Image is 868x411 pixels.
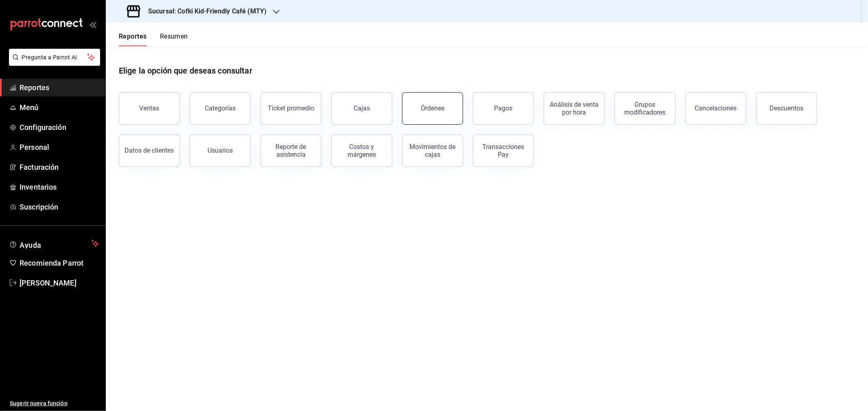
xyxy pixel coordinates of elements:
[473,134,534,167] button: Transacciones Pay
[478,143,529,158] div: Transacciones Pay
[20,239,88,249] span: Ayuda
[6,59,100,67] a: Pregunta a Parrot AI
[354,104,370,112] div: Cajas
[125,147,174,154] div: Datos de clientes
[331,92,392,125] button: Cajas
[337,143,387,158] div: Costos y márgenes
[770,104,804,112] div: Descuentos
[20,257,99,268] span: Recomienda Parrot
[20,182,99,193] span: Inventarios
[119,134,180,167] button: Datos de clientes
[20,102,99,113] span: Menú
[205,104,236,112] div: Categorías
[119,32,188,46] div: navigation tabs
[266,143,316,158] div: Reporte de asistencia
[20,277,99,288] span: [PERSON_NAME]
[20,122,99,133] span: Configuración
[331,134,392,167] button: Costos y márgenes
[494,104,513,112] div: Pagos
[685,92,746,125] button: Cancelaciones
[20,142,99,153] span: Personal
[402,92,463,125] button: Órdenes
[20,162,99,173] span: Facturación
[544,92,605,125] button: Análisis de venta por hora
[9,49,100,66] button: Pregunta a Parrot AI
[402,134,463,167] button: Movimientos de cajas
[473,92,534,125] button: Pagos
[142,6,267,16] h3: Sucursal: Cofki Kid-Friendly Café (MTY)
[119,32,147,46] button: Reportes
[260,134,321,167] button: Reporte de asistencia
[614,92,676,125] button: Grupos modificadores
[90,21,96,28] button: open_drawer_menu
[260,92,321,125] button: Ticket promedio
[620,101,670,116] div: Grupos modificadores
[20,82,99,93] span: Reportes
[268,104,314,112] div: Ticket promedio
[160,32,188,46] button: Resumen
[421,104,444,112] div: Órdenes
[119,65,252,77] h1: Elige la opción que deseas consultar
[208,147,233,154] div: Usuarios
[22,53,87,62] span: Pregunta a Parrot AI
[695,104,737,112] div: Cancelaciones
[190,134,251,167] button: Usuarios
[549,101,599,116] div: Análisis de venta por hora
[20,201,99,212] span: Suscripción
[10,399,99,408] span: Sugerir nueva función
[756,92,817,125] button: Descuentos
[407,143,458,158] div: Movimientos de cajas
[140,104,160,112] div: Ventas
[190,92,251,125] button: Categorías
[119,92,180,125] button: Ventas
